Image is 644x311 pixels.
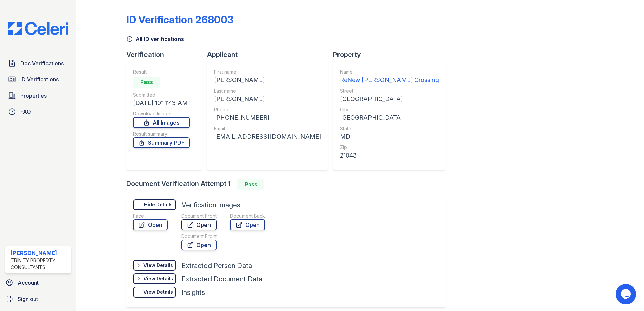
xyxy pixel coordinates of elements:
[126,13,233,26] div: ID Verification 268003
[18,279,39,287] span: Account
[5,73,71,86] a: ID Verifications
[20,108,31,116] span: FAQ
[182,288,205,297] div: Insights
[214,125,321,132] div: Email
[5,89,71,102] a: Properties
[181,233,217,240] div: Document Front
[230,219,265,230] a: Open
[340,132,439,141] div: MD
[340,113,439,123] div: [GEOGRAPHIC_DATA]
[11,257,68,271] div: Trinity Property Consultants
[3,22,74,35] img: CE_Logo_Blue-a8612792a0a2168367f1c8372b55b34899dd931a85d93a1a3d3e32e68fde9ad4.png
[126,179,451,190] div: Document Verification Attempt 1
[340,125,439,132] div: State
[333,50,451,59] div: Property
[340,94,439,104] div: [GEOGRAPHIC_DATA]
[340,106,439,113] div: City
[340,69,439,85] a: Name ReNew [PERSON_NAME] Crossing
[340,69,439,75] div: Name
[230,213,265,219] div: Document Back
[340,151,439,160] div: 21043
[181,240,217,250] a: Open
[143,262,173,269] div: View Details
[182,200,240,210] div: Verification Images
[133,110,190,117] div: Download Images
[5,57,71,70] a: Doc Verifications
[5,105,71,118] a: FAQ
[133,131,190,137] div: Result summary
[20,92,47,100] span: Properties
[182,274,262,284] div: Extracted Document Data
[133,98,190,108] div: [DATE] 10:11:43 AM
[133,213,168,219] div: Face
[11,249,68,257] div: [PERSON_NAME]
[144,201,173,208] div: Hide Details
[3,292,74,306] a: Sign out
[3,276,74,289] a: Account
[616,284,637,304] iframe: chat widget
[214,94,321,104] div: [PERSON_NAME]
[181,213,217,219] div: Document Front
[20,75,59,83] span: ID Verifications
[18,295,38,303] span: Sign out
[20,59,64,67] span: Doc Verifications
[214,88,321,94] div: Last name
[182,261,252,270] div: Extracted Person Data
[133,77,160,88] div: Pass
[340,75,439,85] div: ReNew [PERSON_NAME] Crossing
[143,289,173,296] div: View Details
[143,275,173,282] div: View Details
[181,219,217,230] a: Open
[126,35,184,43] a: All ID verifications
[237,179,264,190] div: Pass
[133,69,190,75] div: Result
[340,88,439,94] div: Street
[214,75,321,85] div: [PERSON_NAME]
[214,113,321,123] div: [PHONE_NUMBER]
[126,50,207,59] div: Verification
[214,69,321,75] div: First name
[207,50,333,59] div: Applicant
[133,137,190,148] a: Summary PDF
[133,117,190,128] a: All Images
[133,219,168,230] a: Open
[214,106,321,113] div: Phone
[214,132,321,141] div: [EMAIL_ADDRESS][DOMAIN_NAME]
[133,92,190,98] div: Submitted
[340,144,439,151] div: Zip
